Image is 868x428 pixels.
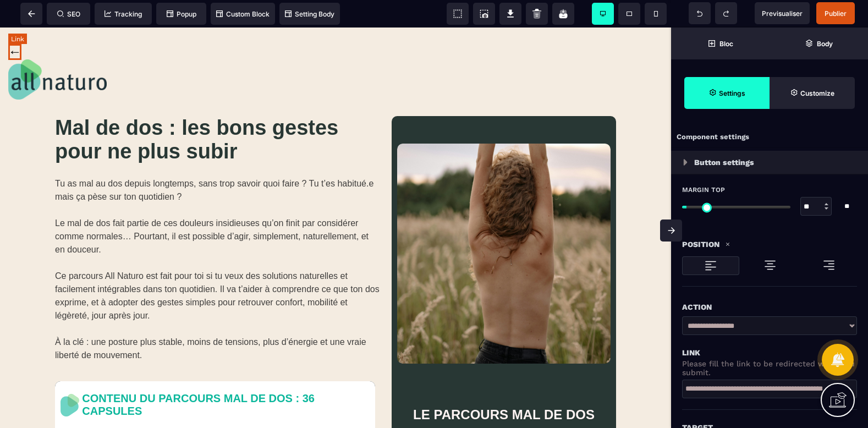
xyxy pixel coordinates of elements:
[725,242,730,247] img: loading
[79,362,375,393] text: CONTENU DU PARCOURS MAL DE DOS : 36 CAPSULES
[719,89,745,97] strong: Settings
[683,159,688,166] img: loading
[397,371,611,398] text: LE PARCOURS MAL DE DOS
[800,89,834,97] strong: Customize
[57,10,80,18] span: SEO
[694,156,754,169] p: Button settings
[682,300,857,314] div: Action
[682,185,725,194] span: Margin Top
[762,9,803,18] span: Previsualiser
[671,127,868,148] div: Component settings
[825,9,847,18] span: Publier
[447,3,469,25] span: View components
[770,77,855,109] span: Open Style Manager
[822,259,836,272] img: loading
[755,2,810,24] span: Preview
[704,259,717,272] img: loading
[682,346,857,359] div: Link
[61,366,79,389] img: 8b6cf6293ebce2fcde896e5f4aeb59ae_Allnaturo-picto_fond_clair.png
[55,147,392,337] text: Tu as mal au dos depuis longtemps, sans trop savoir quoi faire ? Tu t’es habitué.e mais ça pèse s...
[684,77,770,109] span: Settings
[770,28,868,59] span: Open Layer Manager
[817,40,833,48] strong: Body
[397,398,611,413] text: et ses 36 capsules
[397,116,611,336] img: e435d61f085a0fc2771c19c0c8016d1d_IMG_Dos-principal-1.png
[8,17,21,31] a: ←
[105,10,142,18] span: Tracking
[763,259,777,272] img: loading
[167,10,196,18] span: Popup
[216,10,270,18] span: Custom Block
[719,40,733,48] strong: Bloc
[55,89,392,136] h1: Mal de dos : les bons gestes pour ne plus subir
[671,28,770,59] span: Open Blocks
[473,3,495,25] span: Screenshot
[285,10,334,18] span: Setting Body
[8,32,107,72] img: 6acba719752e8672151c7f0ce65807ce_Allnaturo-logo-fonce%CC%81.png
[682,359,857,377] p: Please fill the link to be redirected when you submit.
[682,238,719,251] p: Position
